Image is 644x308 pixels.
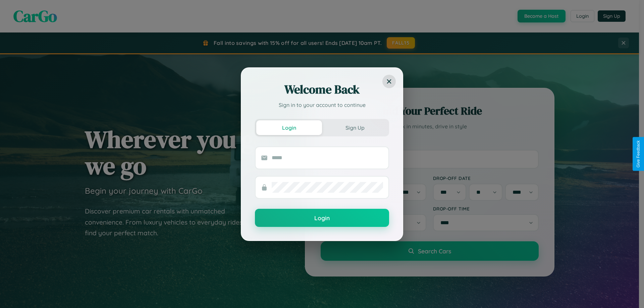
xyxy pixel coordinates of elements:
button: Login [256,120,322,135]
button: Sign Up [322,120,388,135]
p: Sign in to your account to continue [255,101,389,109]
div: Give Feedback [636,140,641,168]
button: Login [255,209,389,227]
h2: Welcome Back [255,81,389,98]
